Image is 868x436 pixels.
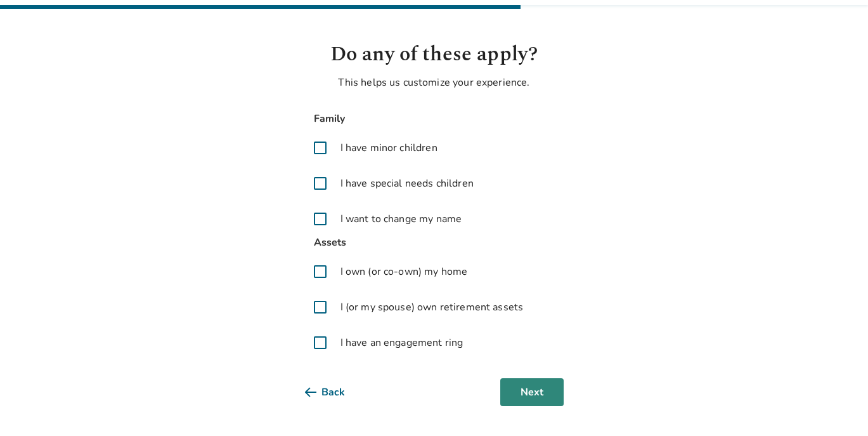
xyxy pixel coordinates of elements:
[305,75,564,90] p: This helps us customize your experience.
[340,140,437,155] span: I have minor children
[805,375,868,436] iframe: Chat Widget
[340,211,462,227] span: I want to change my name
[500,378,564,406] button: Next
[340,264,468,279] span: I own (or co-own) my home
[340,176,474,191] span: I have special needs children
[340,300,524,315] span: I (or my spouse) own retirement assets
[305,110,564,128] span: Family
[305,378,365,406] button: Back
[305,234,564,251] span: Assets
[305,39,564,70] h1: Do any of these apply?
[340,335,463,350] span: I have an engagement ring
